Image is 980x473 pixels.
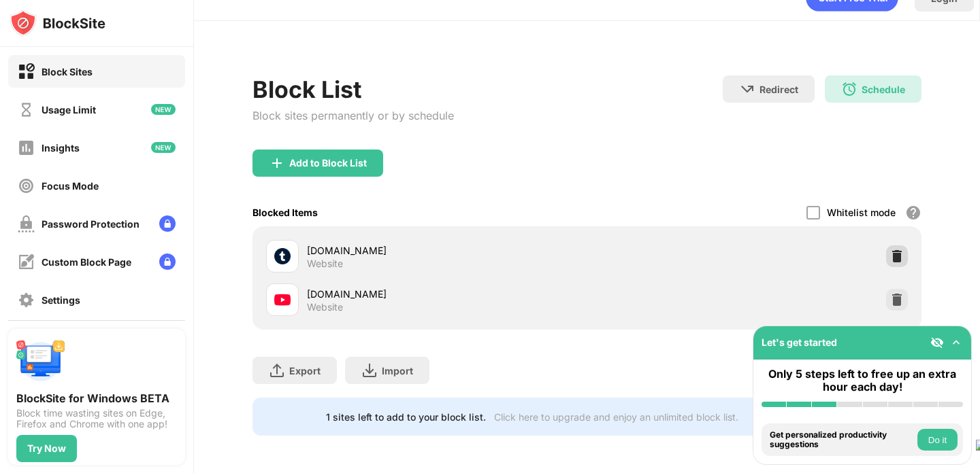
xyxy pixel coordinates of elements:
[307,287,587,301] div: [DOMAIN_NAME]
[18,253,35,270] img: customize-block-page-off.svg
[759,84,798,95] div: Redirect
[252,75,454,103] div: Block List
[18,101,35,118] img: time-usage-off.svg
[42,294,80,306] div: Settings
[16,408,177,430] div: Block time wasting sites on Edge, Firefox and Chrome with one app!
[18,215,35,232] img: password-protection-off.svg
[770,430,914,450] div: Get personalized productivity suggestions
[151,142,176,153] img: new-icon.svg
[16,337,65,386] img: push-desktop.svg
[18,177,35,194] img: focus-off.svg
[42,218,140,230] div: Password Protection
[252,207,318,218] div: Blocked Items
[10,10,105,37] img: logo-blocksite.svg
[27,443,66,454] div: Try Now
[42,66,93,77] div: Block Sites
[307,243,587,258] div: [DOMAIN_NAME]
[762,368,963,393] div: Only 5 steps left to free up an extra hour each day!
[307,258,343,270] div: Website
[289,158,367,169] div: Add to Block List
[326,411,486,423] div: 1 sites left to add to your block list.
[762,336,837,348] div: Let's get started
[42,104,96,116] div: Usage Limit
[917,429,958,451] button: Do it
[42,142,80,154] div: Insights
[949,336,963,349] img: omni-setup-toggle.svg
[494,411,738,423] div: Click here to upgrade and enjoy an unlimited block list.
[151,104,176,115] img: new-icon.svg
[289,365,321,376] div: Export
[42,256,131,268] div: Custom Block Page
[18,292,35,309] img: settings-off.svg
[827,207,896,218] div: Whitelist mode
[930,336,944,349] img: eye-not-visible.svg
[274,248,291,264] img: favicons
[18,63,35,80] img: block-on.svg
[274,292,291,308] img: favicons
[159,253,176,270] img: lock-menu.svg
[307,301,343,313] div: Website
[18,139,35,156] img: insights-off.svg
[16,391,177,405] div: BlockSite for Windows BETA
[382,365,413,376] div: Import
[252,109,454,122] div: Block sites permanently or by schedule
[42,180,99,192] div: Focus Mode
[862,84,905,95] div: Schedule
[159,215,176,232] img: lock-menu.svg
